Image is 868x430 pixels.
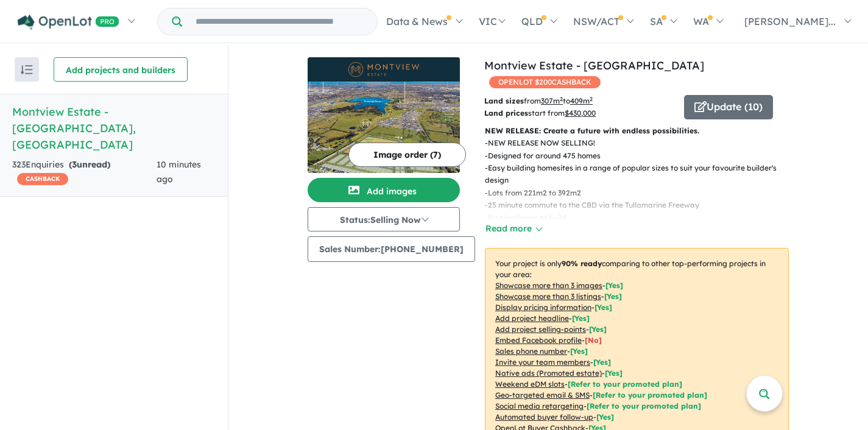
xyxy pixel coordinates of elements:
span: [ No ] [585,336,602,345]
u: $ 430,000 [565,108,596,118]
b: Land prices [484,108,528,118]
input: Try estate name, suburb, builder or developer [185,9,375,35]
span: [Refer to your promoted plan] [593,390,707,400]
button: Read more [485,222,542,236]
img: Montview Estate - Craigieburn Logo [312,62,455,77]
span: [ Yes ] [604,292,622,301]
u: 307 m [541,96,563,105]
p: - Easy building homesites in a range of popular sizes to suit your favourite builder's design [485,162,799,187]
span: to [563,96,593,105]
u: Add project headline [495,314,569,323]
u: Weekend eDM slots [495,379,565,389]
button: Update (10) [684,95,773,119]
p: - NEW RELEASE NOW SELLING! [485,137,799,149]
img: sort.svg [21,65,33,74]
a: Montview Estate - [GEOGRAPHIC_DATA] [484,58,704,72]
span: [ Yes ] [572,314,590,323]
span: OPENLOT $ 200 CASHBACK [489,76,601,88]
div: 323 Enquir ies [12,158,157,187]
span: [ Yes ] [589,325,607,334]
a: Montview Estate - Craigieburn LogoMontview Estate - Craigieburn [308,57,460,173]
u: Social media retargeting [495,401,584,411]
sup: 2 [560,96,563,102]
u: Geo-targeted email & SMS [495,390,590,400]
p: - No timeframe to build [485,212,799,224]
p: NEW RELEASE: Create a future with endless possibilities. [485,125,789,137]
u: Invite your team members [495,358,590,367]
span: [ Yes ] [605,281,623,290]
span: [Refer to your promoted plan] [587,401,701,411]
button: Add projects and builders [54,57,188,82]
b: Land sizes [484,96,524,105]
span: [ Yes ] [593,358,611,367]
span: 3 [72,159,77,170]
span: [Yes] [596,412,614,421]
u: Display pricing information [495,303,591,312]
span: [Yes] [605,368,623,378]
u: Add project selling-points [495,325,586,334]
p: start from [484,107,675,119]
u: Automated buyer follow-up [495,412,593,421]
p: - 25 minute commute to the CBD via the Tullamarine Freeway [485,199,799,211]
span: 10 minutes ago [157,159,201,185]
span: [ Yes ] [595,303,612,312]
img: Openlot PRO Logo White [18,15,119,30]
u: Embed Facebook profile [495,336,582,345]
strong: ( unread) [69,159,110,170]
span: [PERSON_NAME]... [744,15,836,27]
button: Image order (7) [348,143,466,167]
u: Showcase more than 3 listings [495,292,601,301]
b: 90 % ready [562,259,602,268]
u: Showcase more than 3 images [495,281,602,290]
sup: 2 [590,96,593,102]
button: Sales Number:[PHONE_NUMBER] [308,236,475,262]
p: - Designed for around 475 homes [485,150,799,162]
img: Montview Estate - Craigieburn [308,82,460,173]
button: Status:Selling Now [308,207,460,231]
p: - Lots from 221m2 to 392m2 [485,187,799,199]
u: 409 m [570,96,593,105]
h5: Montview Estate - [GEOGRAPHIC_DATA] , [GEOGRAPHIC_DATA] [12,104,216,153]
u: Sales phone number [495,347,567,356]
p: from [484,95,675,107]
button: Add images [308,178,460,202]
span: CASHBACK [17,173,68,185]
span: [Refer to your promoted plan] [568,379,682,389]
span: [ Yes ] [570,347,588,356]
u: Native ads (Promoted estate) [495,368,602,378]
